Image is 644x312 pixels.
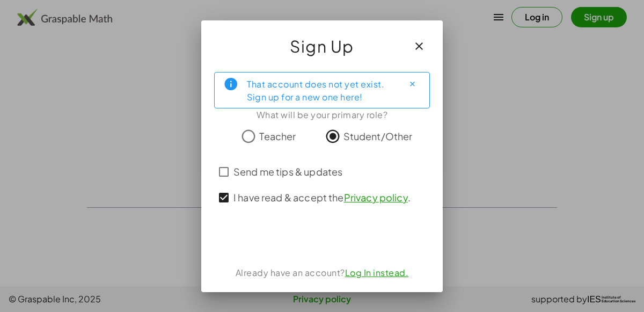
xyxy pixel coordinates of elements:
[344,191,408,204] a: Privacy policy
[343,129,413,143] span: Student/Other
[259,129,296,143] span: Teacher
[233,190,411,205] span: I have read & accept the .
[247,77,395,104] div: That account does not yet exist. Sign up for a new one here!
[263,227,381,250] iframe: Sign in with Google Button
[290,33,354,59] span: Sign Up
[214,266,430,279] div: Already have an account?
[233,164,342,179] span: Send me tips & updates
[345,267,409,278] a: Log In instead.
[214,108,430,121] div: What will be your primary role?
[404,76,421,93] button: Close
